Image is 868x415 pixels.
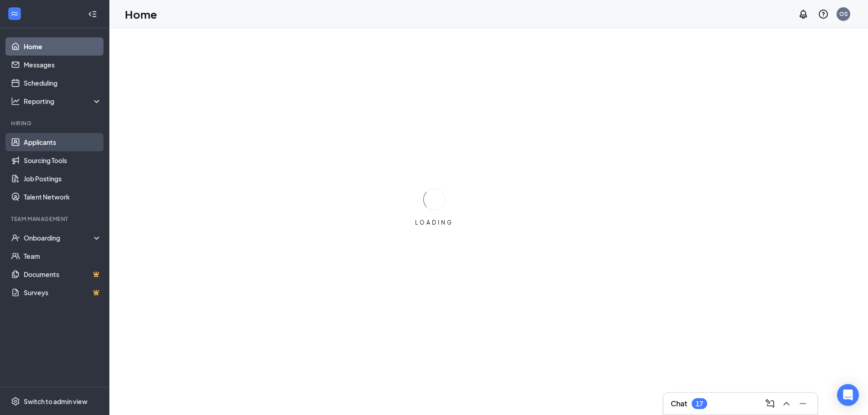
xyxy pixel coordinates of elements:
[24,74,102,92] a: Scheduling
[796,396,810,411] button: Minimize
[24,247,102,265] a: Team
[24,37,102,56] a: Home
[411,219,457,226] div: LOADING
[24,188,102,206] a: Talent Network
[696,400,703,408] div: 17
[24,133,102,151] a: Applicants
[797,398,808,409] svg: Minimize
[11,397,20,406] svg: Settings
[763,396,777,411] button: ComposeMessage
[10,9,19,18] svg: WorkstreamLogo
[781,398,792,409] svg: ChevronUp
[671,399,687,409] h3: Chat
[24,283,102,302] a: SurveysCrown
[11,233,20,242] svg: UserCheck
[24,56,102,74] a: Messages
[24,397,87,406] div: Switch to admin view
[24,233,94,242] div: Onboarding
[779,396,794,411] button: ChevronUp
[24,169,102,188] a: Job Postings
[798,9,809,20] svg: Notifications
[24,265,102,283] a: DocumentsCrown
[24,151,102,169] a: Sourcing Tools
[839,10,848,18] div: OS
[11,119,100,127] div: Hiring
[11,97,20,106] svg: Analysis
[818,9,829,20] svg: QuestionInfo
[125,6,157,22] h1: Home
[765,398,776,409] svg: ComposeMessage
[11,215,100,223] div: Team Management
[24,97,102,106] div: Reporting
[837,384,859,406] div: Open Intercom Messenger
[88,10,97,19] svg: Collapse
